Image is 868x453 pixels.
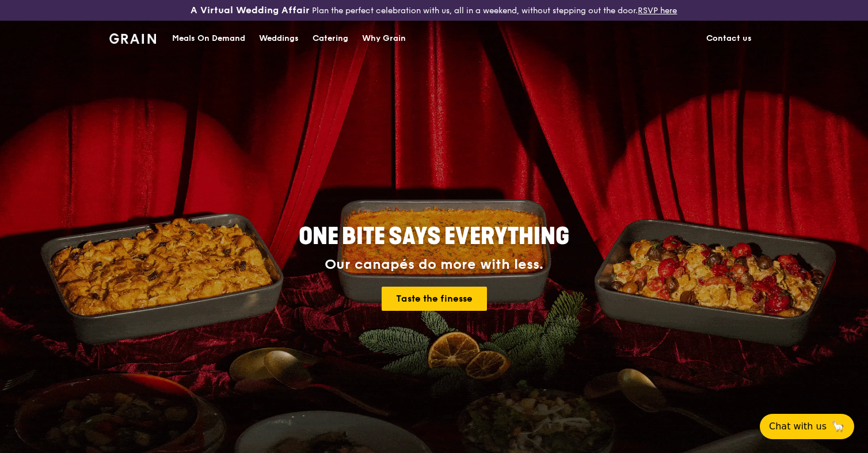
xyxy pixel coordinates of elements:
div: Our canapés do more with less. [227,257,641,273]
div: Weddings [259,21,299,56]
span: Chat with us [769,420,827,433]
a: Contact us [699,21,759,56]
a: Taste the finesse [382,287,487,311]
a: Catering [306,21,355,56]
a: GrainGrain [109,20,156,55]
div: Plan the perfect celebration with us, all in a weekend, without stepping out the door. [144,5,723,16]
div: Meals On Demand [172,21,245,56]
a: Why Grain [355,21,413,56]
h3: A Virtual Wedding Affair [191,5,310,16]
img: Grain [109,33,156,44]
button: Chat with us🦙 [760,414,854,439]
div: Catering [313,21,348,56]
div: Why Grain [362,21,406,56]
span: 🦙 [831,420,845,433]
a: RSVP here [638,6,677,16]
a: Weddings [252,21,306,56]
span: ONE BITE SAYS EVERYTHING [299,223,569,250]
